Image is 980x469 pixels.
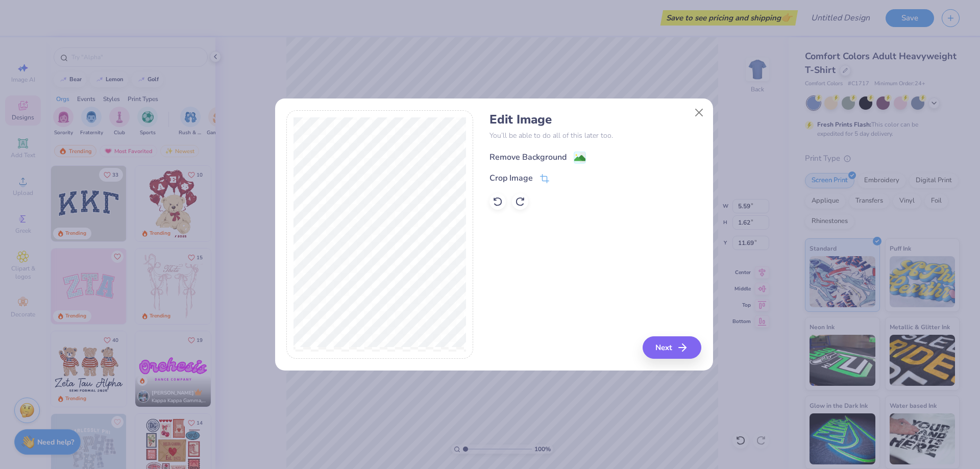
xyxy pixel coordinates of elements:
p: You’ll be able to do all of this later too. [489,130,701,141]
button: Close [689,103,708,122]
div: Crop Image [489,172,533,184]
button: Next [643,336,701,359]
div: Remove Background [489,151,567,163]
h4: Edit Image [489,112,701,127]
